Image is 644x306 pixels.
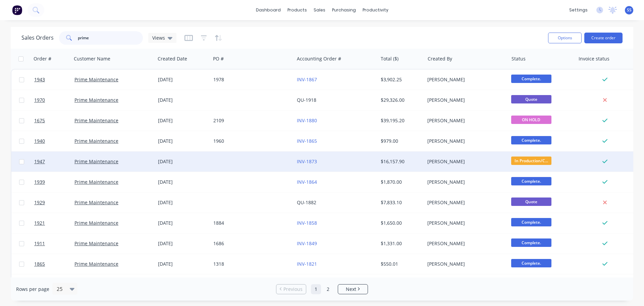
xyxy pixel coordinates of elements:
[276,286,306,293] a: Previous page
[310,5,329,15] div: sales
[381,138,420,144] div: $979.00
[158,158,208,165] div: [DATE]
[213,261,288,267] div: 1318
[213,76,288,83] div: 1978
[381,199,420,206] div: $7,833.10
[74,76,118,83] a: Prime Maintenance
[566,5,591,15] div: settings
[381,261,420,267] div: $550.01
[213,117,288,124] div: 2109
[158,179,208,185] div: [DATE]
[74,220,118,226] a: Prime Maintenance
[34,70,74,90] a: 1943
[34,233,74,254] a: 1911
[511,95,551,103] span: Quote
[381,76,420,83] div: $3,902.25
[427,138,502,144] div: [PERSON_NAME]
[34,220,45,226] span: 1921
[297,199,316,206] a: QU-1882
[381,220,420,226] div: $1,650.00
[323,284,333,294] a: Page 2
[297,220,317,226] a: INV-1858
[158,199,208,206] div: [DATE]
[297,179,317,185] a: INV-1864
[297,117,317,124] a: INV-1880
[34,76,45,83] span: 1943
[427,199,502,206] div: [PERSON_NAME]
[74,138,118,144] a: Prime Maintenance
[158,117,208,124] div: [DATE]
[511,136,551,144] span: Complete.
[428,55,452,62] div: Created By
[158,138,208,144] div: [DATE]
[34,213,74,233] a: 1921
[34,240,45,247] span: 1911
[511,177,551,185] span: Complete.
[297,55,341,62] div: Accounting Order #
[158,97,208,103] div: [DATE]
[253,5,284,15] a: dashboard
[74,261,118,267] a: Prime Maintenance
[511,259,551,267] span: Complete.
[158,240,208,247] div: [DATE]
[34,254,74,274] a: 1865
[34,90,74,110] a: 1970
[74,117,118,124] a: Prime Maintenance
[579,55,609,62] div: Invoice status
[34,111,74,131] a: 1675
[381,158,420,165] div: $16,157.90
[34,158,45,165] span: 1947
[34,199,45,206] span: 1929
[511,157,551,165] span: In Production/C...
[34,274,74,295] a: 1850
[427,97,502,103] div: [PERSON_NAME]
[74,240,118,247] a: Prime Maintenance
[74,97,118,103] a: Prime Maintenance
[511,218,551,226] span: Complete.
[381,240,420,247] div: $1,331.00
[78,31,143,45] input: Search...
[74,179,118,185] a: Prime Maintenance
[511,238,551,247] span: Complete.
[511,116,551,124] span: ON HOLD
[34,131,74,151] a: 1940
[297,97,316,103] a: QU-1918
[16,286,49,293] span: Rows per page
[329,5,359,15] div: purchasing
[74,158,118,165] a: Prime Maintenance
[34,117,45,124] span: 1675
[273,284,371,294] ul: Pagination
[158,55,187,62] div: Created Date
[34,172,74,192] a: 1939
[381,97,420,103] div: $29,326.00
[346,286,356,293] span: Next
[511,75,551,83] span: Complete.
[213,55,224,62] div: PO #
[34,97,45,103] span: 1970
[158,261,208,267] div: [DATE]
[297,138,317,144] a: INV-1865
[627,7,632,13] span: SS
[297,158,317,165] a: INV-1873
[427,158,502,165] div: [PERSON_NAME]
[297,76,317,83] a: INV-1867
[284,5,310,15] div: products
[311,284,321,294] a: Page 1 is your current page
[427,117,502,124] div: [PERSON_NAME]
[158,76,208,83] div: [DATE]
[584,33,623,43] button: Create order
[12,5,22,15] img: Factory
[21,35,54,41] h1: Sales Orders
[34,138,45,144] span: 1940
[74,55,110,62] div: Customer Name
[512,55,526,62] div: Status
[158,220,208,226] div: [DATE]
[427,179,502,185] div: [PERSON_NAME]
[381,55,398,62] div: Total ($)
[427,220,502,226] div: [PERSON_NAME]
[297,240,317,247] a: INV-1849
[338,286,368,293] a: Next page
[34,192,74,213] a: 1929
[34,179,45,185] span: 1939
[213,240,288,247] div: 1686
